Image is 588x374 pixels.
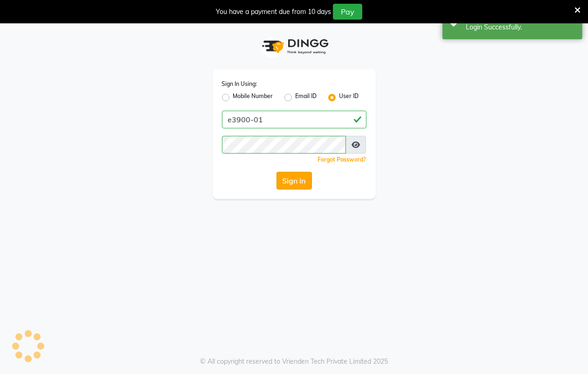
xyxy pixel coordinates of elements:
[233,92,273,103] label: Mobile Number
[339,92,359,103] label: User ID
[277,172,312,190] button: Sign In
[222,80,257,88] label: Sign In Using:
[216,7,331,17] div: You have a payment due from 10 days
[222,111,367,128] input: Username
[222,136,346,154] input: Username
[466,22,575,32] div: Login Successfully.
[257,33,332,60] img: logo1.svg
[333,4,362,20] button: Pay
[318,156,367,163] a: Forgot Password?
[296,92,317,103] label: Email ID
